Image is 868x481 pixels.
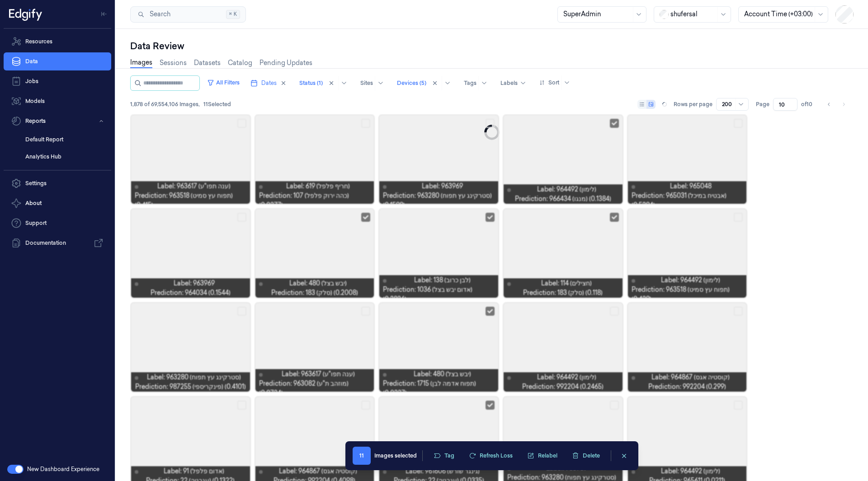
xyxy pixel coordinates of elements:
[203,100,231,108] span: 11 Selected
[164,467,224,476] span: Label: 91 (אדום פלפל)
[661,467,720,476] span: Label: 964492 (לימון)
[194,58,221,68] a: Datasets
[279,467,357,476] span: Label: 964867 (קוסטיה אגס)
[486,119,495,128] button: Select row
[522,382,604,392] span: Prediction: 992204 (0.2465)
[610,401,619,410] button: Select row
[18,132,111,147] a: Default Report
[823,98,850,111] nav: pagination
[734,307,743,316] button: Select row
[4,33,111,51] a: Resources
[271,288,358,298] span: Prediction: 183 (סלק) (0.2008)
[203,75,243,90] button: All Filters
[566,449,605,462] button: Delete
[130,6,246,23] button: Search⌘K
[261,79,277,87] span: Dates
[734,401,743,410] button: Select row
[18,149,111,164] a: Analytics Hub
[374,452,417,460] div: Images selected
[383,191,495,210] span: Prediction: 963280 (סטרקינג עץ תפוח) (0.1598)
[259,379,371,398] span: Prediction: 963082 (מוזהב ת"ע) (0.0724)
[610,307,619,316] button: Select row
[801,100,816,108] span: of 10
[247,76,290,90] button: Dates
[151,288,231,298] span: Prediction: 964034 (0.1544)
[4,52,111,70] a: Data
[428,449,460,462] button: Tag
[160,58,187,68] a: Sessions
[541,279,592,288] span: Label: 114 (חצילים)
[174,279,215,288] span: Label: 963969
[361,213,370,222] button: Select row
[522,449,563,462] button: Relabel
[237,401,246,410] button: Select row
[130,58,152,68] a: Images
[523,288,603,298] span: Prediction: 183 (סלק) (0.118)
[610,213,619,222] button: Select row
[4,214,111,232] a: Support
[130,40,854,52] div: Data Review
[147,373,241,382] span: Label: 963280 (סטרקינג עץ תפוח)
[286,182,350,191] span: Label: 619 (חריף פלפל)
[486,213,495,222] button: Select row
[353,447,371,465] span: 11
[632,285,743,304] span: Prediction: 963518 (תפוח עץ סמיט) (0.429)
[135,382,246,392] span: Prediction: 987255 (פינקריספי) (0.4101)
[97,7,111,21] button: Toggle Navigation
[135,191,246,210] span: Prediction: 963518 (תפוח עץ סמיט) (0.415)
[406,467,480,476] span: Label: 961606 (גינגר שורש)
[515,194,611,204] span: Prediction: 966434 (מנגו) (0.1384)
[282,369,355,379] span: Label: 963617 (ענה תפו"ע)
[734,213,743,222] button: Select row
[4,72,111,90] a: Jobs
[237,307,246,316] button: Select row
[537,185,596,194] span: Label: 964492 (לימון)
[361,307,370,316] button: Select row
[823,98,835,111] button: Go to previous page
[670,182,712,191] span: Label: 965048
[661,276,720,285] span: Label: 964492 (לימון)
[383,285,495,304] span: Prediction: 1036 (אדום יבש בצל) (0.3826)
[651,373,730,382] span: Label: 964867 (קוסטיה אגס)
[361,401,370,410] button: Select row
[674,100,712,108] p: Rows per page
[228,58,252,68] a: Catalog
[463,449,518,462] button: Refresh Loss
[537,373,596,382] span: Label: 964492 (לימון)
[422,182,463,191] span: Label: 963969
[4,234,111,252] a: Documentation
[237,213,246,222] button: Select row
[486,401,495,410] button: Select row
[734,119,743,128] button: Select row
[146,9,170,19] span: Search
[259,191,371,210] span: Prediction: 107 (כהה ירוק פלפל) (0.0277)
[361,119,370,128] button: Select row
[4,92,111,110] a: Models
[289,279,347,288] span: Label: 480 (יבש בצל)
[632,191,743,210] span: Prediction: 965031 (אבטיח במיכל) (0.5394)
[259,58,312,68] a: Pending Updates
[237,119,246,128] button: Select row
[486,307,495,316] button: Select row
[610,119,619,128] button: Select row
[648,382,726,392] span: Prediction: 992204 (0.299)
[414,369,471,379] span: Label: 480 (יבש בצל)
[130,100,200,108] span: 1,878 of 69,554,106 Images ,
[157,182,231,191] span: Label: 963617 (ענה תפו"ע)
[4,112,111,130] button: Reports
[4,174,111,192] a: Settings
[383,379,495,398] span: Prediction: 1715 (תפוח אדמה לבן) (0.0327)
[4,194,111,212] button: About
[756,100,769,108] span: Page
[617,448,631,463] button: clearSelection
[414,276,471,285] span: Label: 138 (לבן כרוב)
